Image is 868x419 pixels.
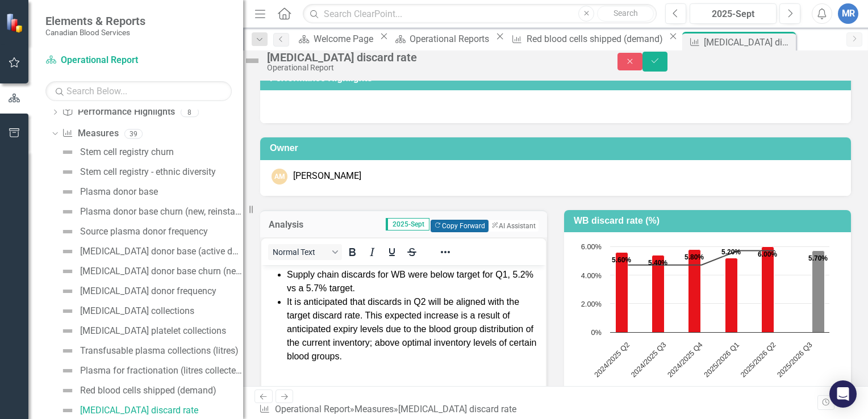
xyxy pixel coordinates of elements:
[829,380,857,408] div: Open Intercom Messenger
[597,6,654,22] button: Search
[61,245,74,258] img: Not Defined
[45,28,145,37] small: Canadian Blood Services
[80,187,158,197] div: Plasma donor base
[80,405,198,416] div: [MEDICAL_DATA] discard rate
[721,248,741,256] text: 5.20%
[58,302,194,320] a: [MEDICAL_DATA] collections
[273,248,328,257] span: Normal Text
[629,341,667,379] text: 2024/2025 Q3
[58,282,216,300] a: [MEDICAL_DATA] donor frequency
[80,207,243,217] div: Plasma donor base churn (new, reinstated, lapsed)
[80,306,194,316] div: [MEDICAL_DATA] collections
[616,253,628,333] path: 2024/2025 Q2, 5.6. Discard rate (%).
[738,341,777,379] text: 2025/2026 Q2
[58,322,226,340] a: [MEDICAL_DATA] platelet collections
[581,300,602,308] text: 2.00%
[61,384,74,397] img: Not Defined
[61,145,74,159] img: Not Defined
[58,223,208,241] a: Source plasma donor frequency
[582,386,598,401] button: View chart menu, Chart
[402,244,422,260] button: Strikethrough
[80,346,239,356] div: Transfusable plasma collections (litres)
[688,250,701,333] path: 2024/2025 Q4, 5.8. Discard rate (%).
[489,220,539,232] button: AI Assistant
[616,246,812,333] g: Discard rate (%), series 1 of 3. Bar series with 6 bars.
[6,12,26,32] img: ClearPoint Strategy
[62,106,174,119] a: Performance Highlights
[410,32,493,46] div: Operational Reports
[648,259,667,267] text: 5.40%
[80,167,216,177] div: Stem cell registry - ethnic diversity
[80,386,216,396] div: Red blood cells shipped (demand)
[694,7,773,21] div: 2025-Sept
[612,256,631,264] text: 5.60%
[61,265,74,278] img: Not Defined
[666,341,704,379] text: 2024/2025 Q4
[80,366,243,376] div: Plasma for fractionation (litres collected)
[362,244,382,260] button: Italic
[267,51,595,64] div: [MEDICAL_DATA] discard rate
[431,220,488,232] button: Copy Forward
[61,364,74,378] img: Not Defined
[575,241,840,411] div: Chart. Highcharts interactive chart.
[268,244,342,260] button: Block Normal Text
[58,362,243,380] a: Plasma for fractionation (litres collected)
[58,203,243,221] a: Plasma donor base churn (new, reinstated, lapsed)
[272,169,287,185] div: AM
[275,404,350,414] a: Operational Report
[61,404,74,417] img: Not Defined
[527,32,666,46] div: Red blood cells shipped (demand)
[382,244,402,260] button: Underline
[762,247,774,333] path: 2025/2026 Q2, 6. Discard rate (%).
[386,218,429,231] span: 2025-Sept
[243,52,261,70] img: Not Defined
[628,251,824,333] g: Forecast %, series 3 of 3. Bar series with 6 bars.
[61,344,74,358] img: Not Defined
[758,250,777,258] text: 6.00%
[61,205,74,219] img: Not Defined
[80,286,216,296] div: [MEDICAL_DATA] donor frequency
[775,341,814,379] text: 2025/2026 Q3
[58,382,216,400] a: Red blood cells shipped (demand)
[267,64,595,72] div: Operational Report
[591,328,602,337] text: 0%
[61,165,74,179] img: Not Defined
[61,225,74,238] img: Not Defined
[80,326,226,336] div: [MEDICAL_DATA] platelet collections
[685,253,704,261] text: 5.80%
[303,4,657,24] input: Search ClearPoint...
[61,304,74,318] img: Not Defined
[45,54,187,67] a: Operational Report
[181,107,199,117] div: 8
[838,3,858,24] button: MR
[80,266,243,276] div: [MEDICAL_DATA] donor base churn (new, reinstated, lapsed)
[592,341,631,379] text: 2024/2025 Q2
[314,32,377,46] div: Welcome Page
[259,403,521,416] div: » »
[58,262,243,280] a: [MEDICAL_DATA] donor base churn (new, reinstated, lapsed)
[391,32,493,46] a: Operational Reports
[270,143,845,153] h3: Owner
[62,127,118,140] a: Measures
[269,220,319,230] h3: Analysis
[507,32,666,46] a: Red blood cells shipped (demand)
[575,241,835,411] svg: Interactive chart
[704,35,793,49] div: [MEDICAL_DATA] discard rate
[581,271,602,280] text: 4.00%
[80,227,208,237] div: Source plasma donor frequency
[58,183,158,201] a: Plasma donor base
[574,216,845,226] h3: WB discard rate (%)
[45,81,232,101] input: Search Below...
[45,14,145,28] span: Elements & Reports
[652,255,665,333] path: 2024/2025 Q3, 5.4. Discard rate (%).
[58,242,243,261] a: [MEDICAL_DATA] donor base (active donors)
[124,129,143,139] div: 39
[58,163,216,181] a: Stem cell registry - ethnic diversity
[61,324,74,338] img: Not Defined
[295,32,377,46] a: Welcome Page
[80,147,174,157] div: Stem cell registry churn
[343,244,362,260] button: Bold
[398,404,516,414] div: [MEDICAL_DATA] discard rate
